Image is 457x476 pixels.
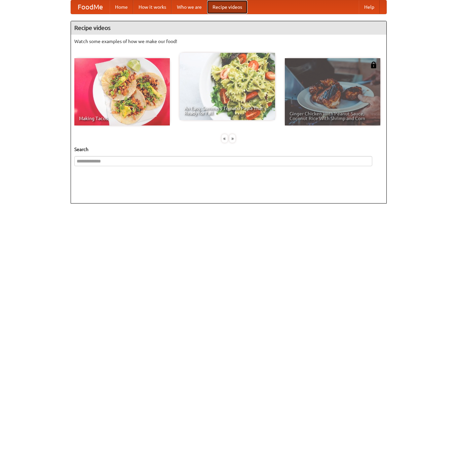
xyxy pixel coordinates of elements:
h4: Recipe videos [71,21,386,35]
a: Recipe videos [207,0,247,14]
span: Making Tacos [79,116,165,121]
a: An Easy, Summery Tomato Pasta That's Ready for Fall [180,53,275,120]
span: An Easy, Summery Tomato Pasta That's Ready for Fall [184,106,270,115]
img: 483408.png [370,62,377,68]
div: « [222,134,228,143]
div: » [229,134,235,143]
p: Watch some examples of how we make our food! [74,38,383,45]
a: Home [110,0,133,14]
a: How it works [133,0,172,14]
a: Making Tacos [74,58,170,125]
a: FoodMe [71,0,110,14]
a: Who we are [172,0,207,14]
h5: Search [74,146,383,153]
a: Help [359,0,380,14]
